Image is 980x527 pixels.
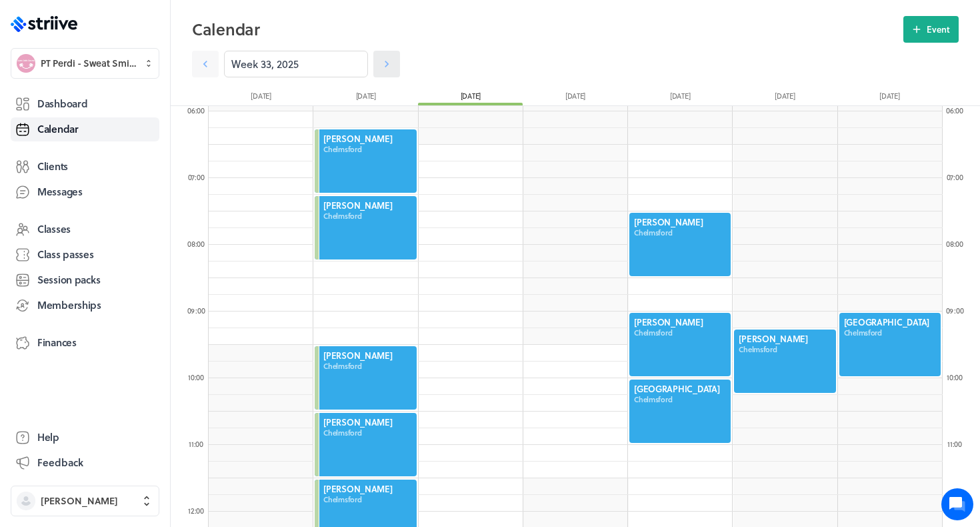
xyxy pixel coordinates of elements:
[523,91,627,105] div: [DATE]
[903,16,959,43] button: Event
[11,155,159,179] a: Clients
[37,159,68,173] span: Clients
[733,91,837,105] div: [DATE]
[195,372,204,383] span: :00
[954,305,963,316] span: :00
[224,51,368,77] input: YYYY-M-D
[11,268,159,292] a: Session packs
[11,331,159,355] a: Finances
[37,298,101,312] span: Memberships
[41,494,118,508] span: [PERSON_NAME]
[954,105,963,116] span: :00
[37,185,83,199] span: Messages
[195,171,204,183] span: :00
[11,117,159,141] a: Calendar
[941,306,968,316] div: 09
[183,506,209,516] div: 12
[37,222,71,236] span: Classes
[11,180,159,204] a: Messages
[195,105,205,116] span: :00
[953,372,963,383] span: :00
[18,207,249,223] p: Find an answer quickly
[86,163,160,174] span: New conversation
[11,217,159,241] a: Classes
[20,89,247,131] h2: We're here to help. Ask us anything!
[941,172,968,182] div: 07
[39,229,238,256] input: Search articles
[17,54,35,73] img: PT Perdi - Sweat Smile Succeed
[941,372,968,382] div: 10
[941,488,973,520] iframe: gist-messenger-bubble-iframe
[313,91,418,105] div: [DATE]
[183,306,209,316] div: 09
[11,486,159,516] button: [PERSON_NAME]
[941,105,968,115] div: 06
[195,505,204,516] span: :00
[954,238,963,249] span: :00
[192,16,903,43] h2: Calendar
[11,451,159,475] button: Feedback
[941,239,968,249] div: 08
[21,155,246,182] button: New conversation
[37,97,87,111] span: Dashboard
[941,439,968,449] div: 11
[837,91,942,105] div: [DATE]
[418,91,523,105] div: [DATE]
[195,305,205,316] span: :00
[37,273,100,287] span: Session packs
[183,239,209,249] div: 08
[209,91,313,105] div: [DATE]
[183,372,209,382] div: 10
[628,91,733,105] div: [DATE]
[41,57,136,70] span: PT Perdi - Sweat Smile Succeed
[37,336,77,350] span: Finances
[953,438,962,450] span: :00
[183,105,209,115] div: 06
[953,171,963,183] span: :00
[11,243,159,267] a: Class passes
[37,430,59,444] span: Help
[20,65,247,86] h1: Hi [PERSON_NAME]
[37,456,83,470] span: Feedback
[11,92,159,116] a: Dashboard
[195,238,205,249] span: :00
[37,122,79,136] span: Calendar
[183,439,209,449] div: 11
[11,426,159,450] a: Help
[183,172,209,182] div: 07
[11,48,159,79] button: PT Perdi - Sweat Smile SucceedPT Perdi - Sweat Smile Succeed
[11,294,159,318] a: Memberships
[927,23,950,35] span: Event
[194,438,203,450] span: :00
[37,247,94,261] span: Class passes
